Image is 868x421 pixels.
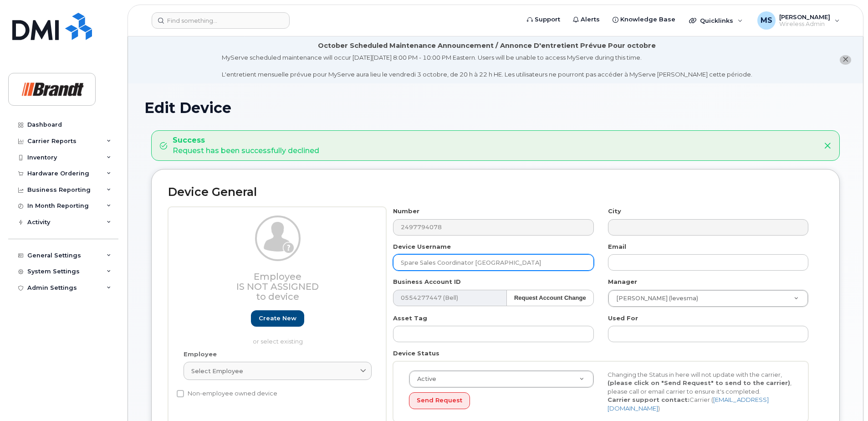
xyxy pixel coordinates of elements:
a: Create new [251,310,304,327]
label: Asset Tag [393,314,427,323]
label: City [608,207,621,216]
span: Is not assigned [236,281,319,292]
strong: Request Account Change [514,294,586,301]
a: Select employee [184,362,372,380]
a: [PERSON_NAME] (levesma) [608,290,808,307]
h1: Edit Device [144,100,847,116]
label: Non-employee owned device [177,388,277,399]
button: close notification [840,55,851,65]
h2: Device General [168,186,823,199]
label: Employee [184,350,217,359]
p: or select existing [184,337,372,346]
strong: Success [173,135,319,146]
span: to device [256,291,299,302]
div: October Scheduled Maintenance Announcement / Annonce D'entretient Prévue Pour octobre [318,41,656,51]
button: Request Account Change [506,290,594,307]
span: Active [412,375,436,383]
span: [PERSON_NAME] (levesma) [611,294,698,303]
strong: (please click on "Send Request" to send to the carrier) [608,379,790,386]
label: Used For [608,314,638,323]
label: Email [608,242,626,251]
div: Changing the Status in here will not update with the carrier, , please call or email carrier to e... [601,370,799,413]
button: Send Request [409,392,470,409]
label: Device Status [393,349,439,358]
strong: Carrier support contact: [608,396,689,403]
div: Request has been successfully declined [173,135,319,156]
label: Business Account ID [393,277,461,286]
input: Non-employee owned device [177,390,184,397]
div: MyServe scheduled maintenance will occur [DATE][DATE] 8:00 PM - 10:00 PM Eastern. Users will be u... [222,53,752,79]
label: Manager [608,277,637,286]
span: Select employee [191,367,243,375]
label: Number [393,207,419,216]
label: Device Username [393,242,451,251]
h3: Employee [184,272,372,302]
a: Active [409,371,593,387]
